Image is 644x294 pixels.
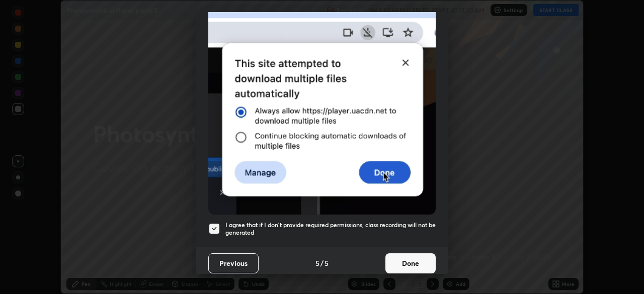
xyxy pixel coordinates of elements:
[385,253,436,273] button: Done
[208,253,259,273] button: Previous
[315,258,319,268] h4: 5
[325,258,329,268] h4: 5
[320,258,324,268] h4: /
[225,221,436,237] h5: I agree that if I don't provide required permissions, class recording will not be generated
